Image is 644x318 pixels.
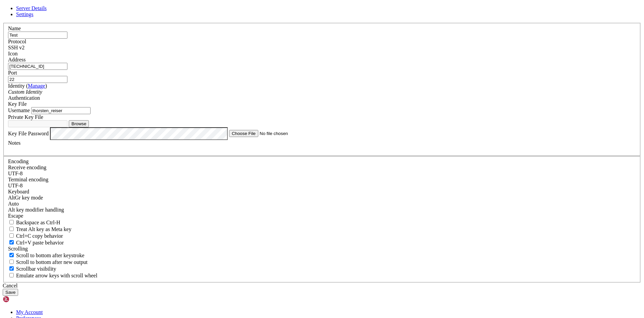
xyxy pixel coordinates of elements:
label: The default terminal encoding. ISO-2022 enables character map translations (like graphics maps). ... [8,177,48,182]
label: Whether the Alt key acts as a Meta key or as a distinct Alt key. [8,226,71,232]
div: Auto [8,201,636,207]
label: Ctrl+V pastes if true, sends ^V to host if false. Ctrl+Shift+V sends ^V to host if true, pastes i... [8,240,64,245]
div: UTF-8 [8,171,636,177]
span: ( ) [26,83,47,89]
span: Ctrl+C copy behavior [16,233,63,239]
label: When using the alternative screen buffer, and DECCKM (Application Cursor Keys) is active, mouse w... [8,273,97,278]
span: Scrollbar visibility [16,266,56,272]
span: Backspace as Ctrl-H [16,220,60,225]
label: Set the expected encoding for data received from the host. If the encodings do not match, visual ... [8,165,46,170]
span: Key File [8,101,27,107]
span: Treat Alt key as Meta key [16,226,71,232]
button: Save [3,289,18,296]
span: UTF-8 [8,171,23,176]
input: Ctrl+C copy behavior [9,233,14,238]
label: Notes [8,140,20,146]
label: Authentication [8,95,40,101]
input: Scroll to bottom after new output [9,260,14,264]
span: Emulate arrow keys with scroll wheel [16,273,97,278]
label: Scrolling [8,246,28,252]
label: Icon [8,51,17,56]
a: Server Details [16,5,47,11]
span: Scroll to bottom after new output [16,259,88,265]
input: Ctrl+V paste behavior [9,240,14,244]
div: Escape [8,213,636,219]
label: Encoding [8,158,29,164]
label: Address [8,57,25,62]
label: Keyboard [8,189,29,194]
label: Name [8,26,21,31]
span: SSH v2 [8,45,24,50]
span: Ctrl+V paste behavior [16,240,64,245]
div: Cancel [3,283,641,289]
div: (0, 2) [3,14,5,19]
div: Custom Identity [8,89,636,95]
label: Controls how the Alt key is handled. Escape: Send an ESC prefix. 8-Bit: Add 128 to the typed char... [8,207,64,213]
span: UTF-8 [8,183,23,188]
label: Username [8,107,30,113]
label: Key File Password [8,130,49,136]
label: Set the expected encoding for data received from the host. If the encodings do not match, visual ... [8,195,43,200]
img: Shellngn [3,296,41,303]
span: Auto [8,201,19,207]
a: Settings [16,11,34,17]
input: Port Number [8,76,67,83]
button: Browse [69,120,89,127]
label: Protocol [8,39,26,44]
div: SSH v2 [8,45,636,51]
label: If true, the backspace should send BS ('\x08', aka ^H). Otherwise the backspace key should send '... [8,220,60,225]
input: Server Name [8,32,67,39]
input: Backspace as Ctrl-H [9,220,14,224]
label: Identity [8,83,47,89]
label: Port [8,70,17,76]
input: Host Name or IP [8,63,67,70]
span: Scroll to bottom after keystroke [16,253,85,258]
label: Private Key File [8,114,43,120]
a: My Account [16,309,43,315]
label: The vertical scrollbar mode. [8,266,56,272]
input: Login Username [31,107,91,114]
i: Custom Identity [8,89,42,95]
x-row: Server refused our key [3,3,556,8]
label: Ctrl-C copies if true, send ^C to host if false. Ctrl-Shift-C sends ^C to host if true, copies if... [8,233,63,239]
div: Key File [8,101,636,107]
a: Manage [28,83,45,89]
label: Scroll to bottom after new output. [8,259,88,265]
div: UTF-8 [8,183,636,189]
input: Emulate arrow keys with scroll wheel [9,273,14,277]
span: Escape [8,213,23,219]
label: Whether to scroll to the bottom on any keystroke. [8,253,85,258]
input: Scroll to bottom after keystroke [9,253,14,257]
input: Scrollbar visibility [9,266,14,271]
x-row: FATAL ERROR: No supported authentication methods available (server sent: publickey) [3,8,556,14]
input: Treat Alt key as Meta key [9,227,14,231]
